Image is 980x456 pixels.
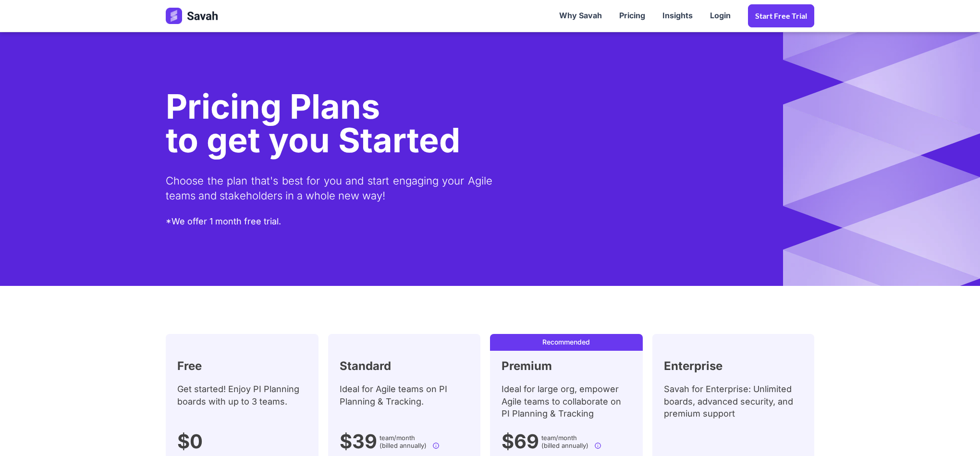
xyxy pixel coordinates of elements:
div: Get started! Enjoy PI Planning boards with up to 3 teams. [177,383,307,426]
div: Savah for Enterprise: Unlimited boards, advanced security, and premium support [664,383,803,426]
a: Why Savah [551,1,611,31]
div: Ideal for Agile teams on PI Planning & Tracking. [340,383,469,426]
img: info [432,442,440,449]
div: Recommended [493,337,640,347]
a: Login [701,1,739,31]
h2: Standard [340,357,391,375]
div: Choose the plan that's best for you and start engaging your Agile teams and stakeholders in a who... [166,162,492,215]
a: Pricing [611,1,654,31]
div: Ideal for large org, empower Agile teams to collaborate on PI Planning & Tracking [502,383,631,426]
div: Pricing Plans [166,85,460,128]
span: team/month [541,433,577,443]
a: Start Free trial [748,4,814,27]
h2: Free [177,357,202,375]
div: *We offer 1 month free trial. [166,215,281,229]
span: to get you Started [166,120,460,160]
label: (billed annually) [541,441,588,451]
a: Insights [654,1,701,31]
span: team/month [380,433,415,443]
h2: Premium [502,357,552,375]
h2: Enterprise [664,357,723,375]
label: (billed annually) [380,441,427,451]
img: info [594,442,601,449]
